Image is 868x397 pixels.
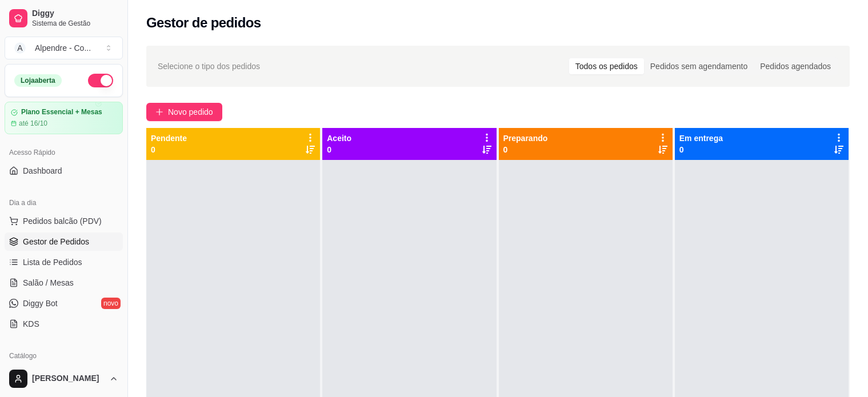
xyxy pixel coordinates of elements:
span: Diggy [32,9,118,19]
span: Dashboard [23,165,62,177]
div: Todos os pedidos [569,58,644,74]
a: Diggy Botnovo [5,294,123,312]
div: Alpendre - Co ... [35,42,91,54]
span: Salão / Mesas [23,277,74,288]
p: Em entrega [679,133,723,144]
button: [PERSON_NAME] [5,365,123,392]
h2: Gestor de pedidos [146,14,261,32]
span: Gestor de Pedidos [23,236,89,247]
span: Pedidos balcão (PDV) [23,215,102,227]
a: DiggySistema de Gestão [5,5,123,32]
a: Dashboard [5,162,123,180]
div: Dia a dia [5,194,123,212]
a: Plano Essencial + Mesasaté 16/10 [5,102,123,134]
p: Preparando [503,133,548,144]
div: Acesso Rápido [5,143,123,162]
button: Alterar Status [88,74,113,87]
a: KDS [5,315,123,333]
p: Aceito [327,133,351,144]
span: KDS [23,318,39,330]
span: [PERSON_NAME] [32,374,105,384]
div: Pedidos sem agendamento [644,58,754,74]
a: Gestor de Pedidos [5,232,123,251]
button: Select a team [5,37,123,59]
div: Pedidos agendados [754,58,837,74]
p: 0 [503,144,548,155]
button: Pedidos balcão (PDV) [5,212,123,230]
p: 0 [327,144,351,155]
article: até 16/10 [19,119,47,128]
article: Plano Essencial + Mesas [21,108,102,117]
span: Lista de Pedidos [23,256,82,268]
span: Novo pedido [168,106,213,118]
span: plus [155,108,163,116]
span: Diggy Bot [23,298,58,309]
div: Loja aberta [14,74,62,87]
p: 0 [151,144,187,155]
span: Sistema de Gestão [32,19,118,28]
a: Lista de Pedidos [5,253,123,271]
button: Novo pedido [146,103,222,121]
div: Catálogo [5,347,123,365]
a: Salão / Mesas [5,274,123,292]
p: Pendente [151,133,187,144]
p: 0 [679,144,723,155]
span: A [14,42,26,54]
span: Selecione o tipo dos pedidos [158,60,260,73]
